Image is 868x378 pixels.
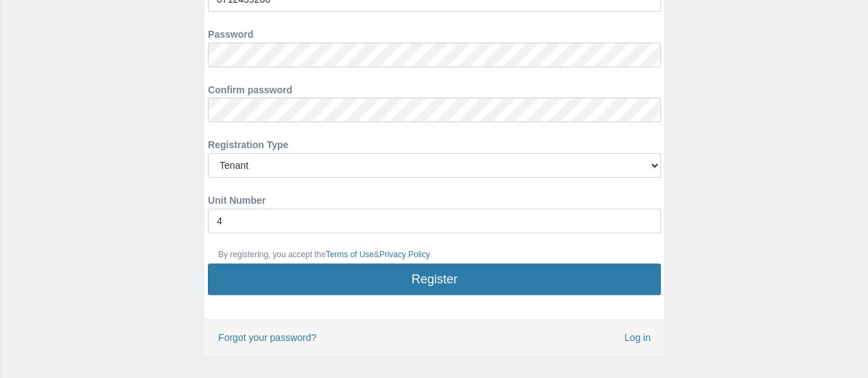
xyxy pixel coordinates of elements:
label: Registration Type [208,132,288,153]
input: Unit Number [208,209,661,233]
label: Password [208,22,253,43]
a: Log in [624,330,650,346]
a: Terms of Use [326,250,374,259]
label: Unit Number [208,188,266,209]
button: Register [208,263,661,295]
a: Forgot your password? [218,332,316,343]
label: Confirm password [208,78,292,98]
a: Privacy Policy [379,250,430,259]
p: By registering, you accept the & [218,248,650,261]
